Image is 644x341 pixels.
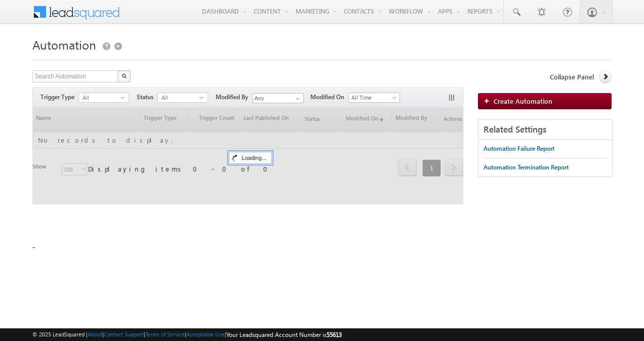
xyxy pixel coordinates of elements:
[137,93,157,102] span: Status
[252,93,304,103] input: Type to Search
[229,152,272,164] div: Loading...
[158,93,199,102] span: All
[79,93,120,102] span: All
[484,158,569,177] a: Automation Termination Report
[494,97,552,105] span: Create Automation
[88,331,102,337] a: About
[104,331,144,337] a: Contact Support
[348,93,400,103] a: All Time
[120,95,129,100] span: select
[122,73,127,78] img: Search
[186,331,225,337] a: Acceptable Use
[484,98,494,104] img: add_icon.png
[484,163,569,172] div: Automation Termination Report
[226,331,342,338] span: Your Leadsquared Account Number is
[484,144,554,153] div: Automation Failure Report
[327,331,342,338] span: 55613
[349,93,397,102] span: All Time
[216,93,252,102] span: Modified By
[550,72,594,81] span: Collapse Panel
[484,140,554,158] a: Automation Failure Report
[310,93,348,102] span: Modified On
[478,120,612,140] div: Related Settings
[290,94,303,104] a: Show All Items
[32,330,342,339] span: © 2025 LeadSquared | | | | |
[199,95,208,100] span: select
[32,36,96,53] span: Automation
[32,34,612,287] div: _
[145,331,185,337] a: Terms of Service
[41,93,78,102] span: Trigger Type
